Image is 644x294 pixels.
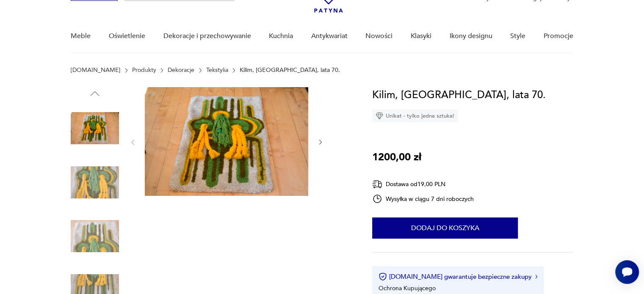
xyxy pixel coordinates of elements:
img: Zdjęcie produktu Kilim, Hiszpania, lata 70. [71,158,119,206]
a: Style [510,20,525,52]
a: Antykwariat [311,20,348,52]
img: Ikona strzałki w prawo [535,275,538,279]
img: Zdjęcie produktu Kilim, Hiszpania, lata 70. [71,104,119,152]
a: Oświetlenie [109,20,145,52]
div: Wysyłka w ciągu 7 dni roboczych [372,194,474,204]
button: [DOMAIN_NAME] gwarantuje bezpieczne zakupy [379,272,537,281]
img: Zdjęcie produktu Kilim, Hiszpania, lata 70. [145,87,308,196]
li: Ochrona Kupującego [379,284,436,292]
div: Unikat - tylko jedna sztuka! [372,110,458,122]
button: Dodaj do koszyka [372,217,518,239]
a: Nowości [365,20,392,52]
img: Ikona certyfikatu [379,272,387,281]
a: Ikony designu [449,20,492,52]
img: Zdjęcie produktu Kilim, Hiszpania, lata 70. [71,212,119,260]
a: Dekoracje i przechowywanie [163,20,251,52]
a: [DOMAIN_NAME] [71,67,120,74]
img: Ikona dostawy [372,179,382,190]
iframe: Smartsupp widget button [615,260,639,284]
a: Produkty [132,67,156,74]
a: Klasyki [411,20,431,52]
img: Ikona diamentu [376,112,383,120]
a: Dekoracje [168,67,194,74]
h1: Kilim, [GEOGRAPHIC_DATA], lata 70. [372,87,546,103]
p: 1200,00 zł [372,149,421,165]
a: Promocje [544,20,573,52]
div: Dostawa od 19,00 PLN [372,179,474,190]
p: Kilim, [GEOGRAPHIC_DATA], lata 70. [240,67,340,74]
a: Kuchnia [269,20,293,52]
a: Meble [71,20,91,52]
a: Tekstylia [206,67,228,74]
